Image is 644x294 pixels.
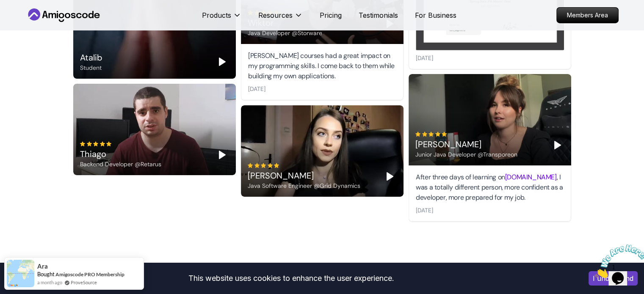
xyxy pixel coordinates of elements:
[320,10,342,20] a: Pricing
[80,160,161,168] div: Backend Developer @Retarus
[80,148,161,160] div: Thiago
[202,10,231,20] p: Products
[557,8,618,23] p: Members Area
[37,263,48,270] span: Ara
[3,3,7,11] span: 1
[416,172,564,203] div: After three days of learning on , I was a totally different person, more confident as a developer...
[215,55,229,69] button: Play
[37,279,62,286] span: a month ago
[248,51,396,81] div: [PERSON_NAME] courses had a great impact on my programming skills. I come back to them while buil...
[415,138,517,150] div: [PERSON_NAME]
[550,138,564,152] button: Play
[248,181,360,190] div: Java Software Engineer @Grid Dynamics
[6,269,576,288] div: This website uses cookies to enhance the user experience.
[80,63,102,72] div: Student
[416,206,433,214] div: [DATE]
[591,241,644,281] iframe: chat widget
[248,170,360,181] div: [PERSON_NAME]
[7,260,34,287] img: provesource social proof notification image
[248,29,322,37] div: Java Developer @Storware
[80,52,102,63] div: Atalib
[202,10,241,27] button: Products
[71,279,97,286] a: ProveSource
[415,10,456,20] a: For Business
[258,10,293,20] p: Resources
[415,150,517,159] div: Junior Java Developer @Transporeon
[258,10,303,27] button: Resources
[556,7,619,23] a: Members Area
[37,271,55,278] span: Bought
[3,3,56,37] img: Chat attention grabber
[589,271,638,286] button: Accept cookies
[55,271,124,278] a: Amigoscode PRO Membership
[416,54,433,62] div: [DATE]
[248,85,265,93] div: [DATE]
[383,170,396,183] button: Play
[505,173,556,181] a: [DOMAIN_NAME]
[215,148,229,162] button: Play
[359,10,398,20] a: Testimonials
